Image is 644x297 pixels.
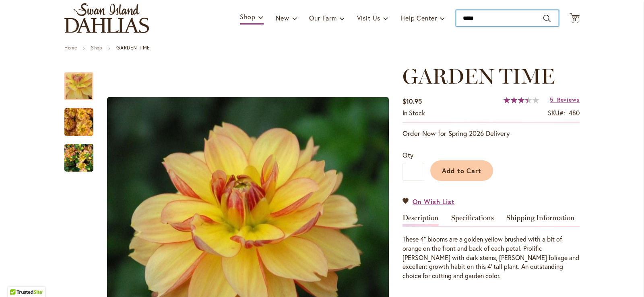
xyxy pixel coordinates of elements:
[413,197,455,206] span: On Wish List
[64,3,149,33] a: store logo
[402,109,425,118] div: Availability
[548,109,565,117] strong: SKU
[400,14,437,22] span: Help Center
[116,45,150,51] strong: GARDEN TIME
[402,109,425,117] span: In stock
[573,17,577,22] span: 11
[402,63,555,89] span: GARDEN TIME
[91,45,102,51] a: Shop
[64,100,101,136] div: GARDEN TIME
[64,139,93,177] img: GARDEN TIME
[402,97,422,105] span: $10.95
[506,214,575,226] a: Shipping Information
[240,12,256,21] span: Shop
[550,96,580,103] a: 5 Reviews
[504,97,539,103] div: 68%
[402,235,580,281] div: These 4" blooms are a golden yellow brushed with a bit of orange on the front and back of each pe...
[357,14,380,22] span: Visit Us
[64,45,77,51] a: Home
[6,268,29,291] iframe: Launch Accessibility Center
[451,214,494,226] a: Specifications
[402,151,413,159] span: Qty
[64,64,101,100] div: GARDEN TIME
[309,14,336,22] span: Our Farm
[543,12,551,25] button: Search
[570,13,580,24] button: 11
[402,197,455,206] a: On Wish List
[550,96,553,103] span: 5
[557,96,580,103] span: Reviews
[402,214,439,226] a: Description
[430,160,493,181] button: Add to Cart
[64,136,93,172] div: GARDEN TIME
[569,109,580,118] div: 480
[442,166,482,175] span: Add to Cart
[276,14,289,22] span: New
[402,214,580,281] div: Detailed Product Info
[402,129,580,138] p: Order Now for Spring 2026 Delivery
[64,108,93,137] img: GARDEN TIME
